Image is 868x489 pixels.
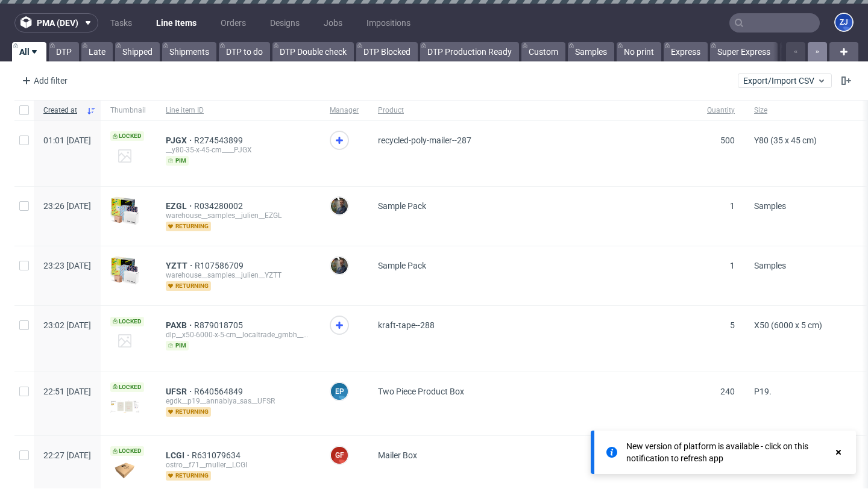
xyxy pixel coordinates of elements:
a: Shipments [162,42,216,61]
span: P19. [754,387,772,396]
span: Locked [110,317,144,326]
a: Orders [213,13,253,33]
span: Locked [110,446,144,456]
span: Sample Pack [378,261,426,270]
span: kraft-tape--288 [378,320,435,330]
a: No print [617,42,661,61]
span: 5 [730,320,735,330]
span: Product [378,105,688,116]
span: returning [166,281,211,291]
img: sample-icon.16e107be6ad460a3e330.png [110,196,139,225]
div: egdk__p19__annabiya_sas__UFSR [166,396,310,406]
span: Samples [754,201,786,211]
span: Thumbnail [110,105,146,116]
a: Impositions [359,13,418,33]
div: ostro__f71__muller__LCGI [166,460,310,470]
img: Maciej Sobola [331,257,348,274]
div: Add filter [17,71,70,90]
div: dlp__x50-6000-x-5-cm__localtrade_gmbh__PAXB [166,330,310,340]
a: DTP Blocked [356,42,418,61]
span: 240 [720,387,735,396]
img: sample-icon.16e107be6ad460a3e330.png [110,256,139,285]
span: PAXB [166,320,194,330]
a: Designs [263,13,307,33]
span: recycled-poly-mailer--287 [378,135,471,145]
span: 1 [730,201,735,211]
span: pim [166,341,189,350]
img: data [110,463,139,479]
figcaption: ZJ [835,14,852,31]
span: returning [166,222,211,231]
a: PJGX [166,135,194,145]
div: warehouse__samples__julien__EZGL [166,211,310,220]
span: Manager [330,105,359,116]
img: Maciej Sobola [331,198,348,214]
a: UFSR [166,387,194,396]
a: Jobs [316,13,350,33]
a: DTP to do [219,42,270,61]
span: 1 [730,261,735,270]
button: pma (dev) [14,13,98,33]
span: 23:26 [DATE] [43,201,91,211]
span: pma (dev) [37,19,78,27]
a: R274543899 [194,135,245,145]
a: Shipped [115,42,160,61]
a: YZTT [166,261,195,270]
span: Sample Pack [378,201,426,211]
a: Express [664,42,708,61]
figcaption: EP [331,383,348,400]
span: 23:02 [DATE] [43,320,91,330]
a: All [12,42,46,61]
a: R034280002 [194,201,245,211]
span: Two Piece Product Box [378,387,464,396]
a: DTP [49,42,79,61]
a: R631079634 [192,450,243,460]
a: Custom [521,42,565,61]
button: Export/Import CSV [738,73,832,88]
span: Quantity [707,105,735,116]
span: Line item ID [166,105,310,116]
span: Created at [43,105,81,116]
span: 22:27 [DATE] [43,450,91,460]
span: Size [754,105,866,116]
span: Y80 (35 x 45 cm) [754,135,817,145]
span: Locked [110,131,144,141]
span: 500 [720,135,735,145]
span: Samples [754,261,786,270]
span: 22:51 [DATE] [43,387,91,396]
span: 23:23 [DATE] [43,261,91,270]
a: R640564849 [194,387,245,396]
a: EZGL [166,201,194,211]
a: Samples [568,42,614,61]
span: returning [166,471,211,481]
figcaption: GF [331,447,348,464]
a: R107586709 [195,261,246,270]
a: LCGI [166,450,192,460]
div: warehouse__samples__julien__YZTT [166,270,310,280]
a: Tasks [103,13,139,33]
span: Export/Import CSV [743,76,826,86]
div: New version of platform is available - click on this notification to refresh app [626,440,833,464]
span: Mailer Box [378,450,417,460]
span: pim [166,156,189,166]
a: Late [81,42,113,61]
span: X50 (6000 x 5 cm) [754,320,822,330]
a: Line Items [149,13,204,33]
a: DTP Production Ready [420,42,519,61]
span: returning [166,407,211,417]
span: Locked [110,382,144,392]
a: R879018705 [194,320,245,330]
span: 01:01 [DATE] [43,135,91,145]
a: Super Express [710,42,778,61]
